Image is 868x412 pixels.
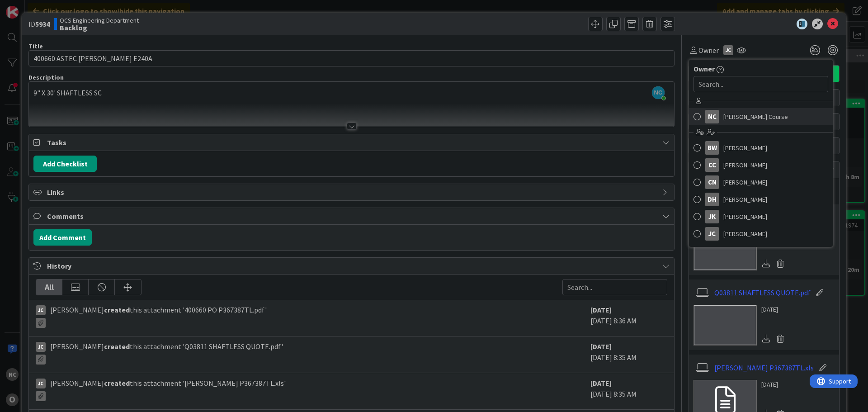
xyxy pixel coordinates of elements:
[50,304,267,328] span: [PERSON_NAME] this attachment '400660 PO P367387TL.pdf'
[36,305,46,315] div: JC
[723,193,767,206] span: [PERSON_NAME]
[689,108,833,125] a: NC[PERSON_NAME] Course
[723,141,767,155] span: [PERSON_NAME]
[714,362,814,373] a: [PERSON_NAME] P367387TL.xls
[723,158,767,172] span: [PERSON_NAME]
[33,156,97,172] button: Add Checklist
[104,342,130,351] b: created
[590,341,667,368] div: [DATE] 8:35 AM
[698,45,719,56] span: Owner
[761,333,771,345] div: Download
[705,141,719,155] div: BW
[693,63,715,74] span: Owner
[47,211,658,222] span: Comments
[104,379,130,388] b: created
[705,175,719,189] div: CN
[36,342,46,352] div: JC
[705,193,719,206] div: DH
[33,88,670,98] p: 9" X 30' SHAFTLESS SC
[714,287,811,298] a: Q03811 SHAFTLESS QUOTE.pdf
[693,76,828,92] input: Search...
[723,227,767,241] span: [PERSON_NAME]
[705,210,719,223] div: JK
[705,110,719,123] div: NC
[705,158,719,172] div: CC
[689,208,833,225] a: JK[PERSON_NAME]
[689,139,833,156] a: BW[PERSON_NAME]
[19,1,41,12] span: Support
[590,342,612,351] b: [DATE]
[590,379,612,388] b: [DATE]
[562,279,667,295] input: Search...
[689,225,833,242] a: JC[PERSON_NAME]
[60,24,139,31] b: Backlog
[47,187,658,198] span: Links
[723,110,788,123] span: [PERSON_NAME] Course
[50,341,283,365] span: [PERSON_NAME] this attachment 'Q03811 SHAFTLESS QUOTE.pdf'
[590,378,667,405] div: [DATE] 8:35 AM
[33,229,92,246] button: Add Comment
[28,19,50,29] span: ID
[689,156,833,174] a: CC[PERSON_NAME]
[104,305,130,314] b: created
[47,137,658,148] span: Tasks
[47,260,658,271] span: History
[36,279,62,295] div: All
[36,379,46,388] div: JC
[689,174,833,191] a: CN[PERSON_NAME]
[689,191,833,208] a: DH[PERSON_NAME]
[28,50,675,66] input: type card name here...
[723,210,767,223] span: [PERSON_NAME]
[28,42,43,50] label: Title
[761,305,788,314] div: [DATE]
[590,305,612,314] b: [DATE]
[60,17,139,24] span: OCS Engineering Department
[705,227,719,241] div: JC
[590,304,667,331] div: [DATE] 8:36 AM
[35,19,50,28] b: 5934
[50,378,286,401] span: [PERSON_NAME] this attachment '[PERSON_NAME] P367387TL.xls'
[689,242,833,260] a: LJ[PERSON_NAME]
[28,73,64,81] span: Description
[761,380,788,389] div: [DATE]
[652,86,665,99] span: NC
[723,175,767,189] span: [PERSON_NAME]
[723,45,733,55] div: JC
[761,258,771,270] div: Download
